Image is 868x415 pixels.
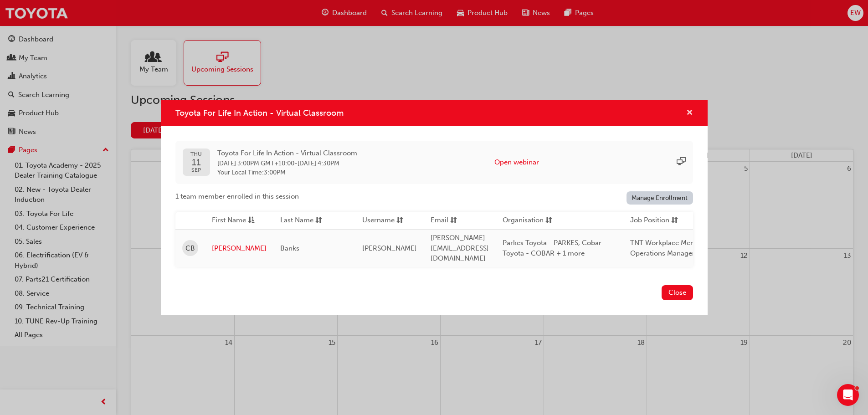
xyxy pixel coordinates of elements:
[494,157,539,168] button: Open webinar
[298,159,339,167] span: 11 Sep 2025 4:30PM
[503,239,601,257] span: Parkes Toyota - PARKES, Cobar Toyota - COBAR + 1 more
[185,243,195,254] span: CB
[217,148,357,159] span: Toyota For Life In Action - Virtual Classroom
[212,215,246,226] span: First Name
[217,159,294,167] span: 11 Sep 2025 3:00PM GMT+10:00
[503,215,553,226] button: Organisationsorting-icon
[280,215,313,226] span: Last Name
[431,215,448,226] span: Email
[280,215,330,226] button: Last Namesorting-icon
[362,244,417,252] span: [PERSON_NAME]
[503,215,544,226] span: Organisation
[362,215,395,226] span: Username
[175,191,299,202] span: 1 team member enrolled in this session
[190,158,202,167] span: 11
[837,384,859,406] iframe: Intercom live chat
[248,215,255,226] span: asc-icon
[212,243,267,254] a: [PERSON_NAME]
[362,215,412,226] button: Usernamesorting-icon
[175,108,344,118] span: Toyota For Life In Action - Virtual Classroom
[217,169,357,177] span: Your Local Time : 3:00PM
[396,215,403,226] span: sorting-icon
[315,215,322,226] span: sorting-icon
[686,108,693,119] button: cross-icon
[630,215,669,226] span: Job Position
[671,215,678,226] span: sorting-icon
[686,109,693,118] span: cross-icon
[630,215,680,226] button: Job Positionsorting-icon
[431,234,489,262] span: [PERSON_NAME][EMAIL_ADDRESS][DOMAIN_NAME]
[161,100,708,314] div: Toyota For Life In Action - Virtual Classroom
[280,244,299,252] span: Banks
[190,151,202,157] span: THU
[450,215,457,226] span: sorting-icon
[630,239,724,257] span: TNT Workplace Mentor, Fixed Operations Manager
[545,215,552,226] span: sorting-icon
[431,215,481,226] button: Emailsorting-icon
[627,191,693,205] a: Manage Enrollment
[662,285,693,300] button: Close
[212,215,262,226] button: First Nameasc-icon
[217,148,357,177] div: -
[677,157,686,168] span: sessionType_ONLINE_URL-icon
[190,167,202,173] span: SEP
